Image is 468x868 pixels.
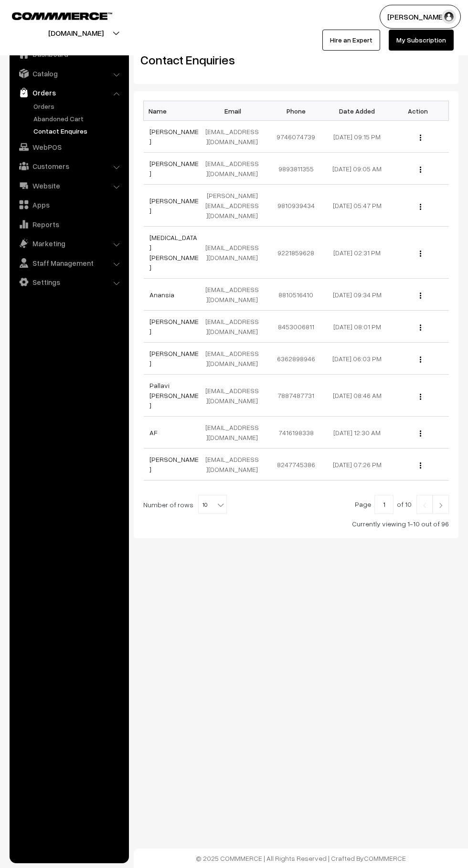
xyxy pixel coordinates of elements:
[266,449,327,481] td: 8247745386
[355,500,371,508] span: Page
[388,101,449,121] th: Action
[204,375,266,417] td: [EMAIL_ADDRESS][DOMAIN_NAME]
[420,251,421,257] img: Menu
[266,375,327,417] td: 7887487731
[420,430,421,437] img: Menu
[12,12,112,20] img: COMMMERCE
[12,254,126,272] a: Staff Management
[12,10,96,21] a: COMMMERCE
[389,30,454,51] a: My Subscription
[149,233,199,272] a: [MEDICAL_DATA][PERSON_NAME]
[364,854,406,862] a: COMMMERCE
[204,185,266,227] td: [PERSON_NAME][EMAIL_ADDRESS][DOMAIN_NAME]
[266,153,327,185] td: 9893811355
[327,449,388,481] td: [DATE] 07:26 PM
[149,159,199,178] a: [PERSON_NAME]
[204,121,266,153] td: [EMAIL_ADDRESS][DOMAIN_NAME]
[266,417,327,449] td: 7416198338
[266,185,327,227] td: 9810939434
[420,135,421,141] img: Menu
[12,235,126,252] a: Marketing
[12,196,126,213] a: Apps
[266,227,327,279] td: 9221859628
[143,500,193,510] span: Number of rows
[266,121,327,153] td: 9746074739
[442,10,456,24] img: user
[198,495,227,514] span: 10
[204,311,266,343] td: [EMAIL_ADDRESS][DOMAIN_NAME]
[327,375,388,417] td: [DATE] 08:46 AM
[12,273,126,291] a: Settings
[397,500,412,508] span: of 10
[204,101,266,121] th: Email
[327,343,388,375] td: [DATE] 06:03 PM
[204,279,266,311] td: [EMAIL_ADDRESS][DOMAIN_NAME]
[266,101,327,121] th: Phone
[327,121,388,153] td: [DATE] 09:15 PM
[149,317,199,335] a: [PERSON_NAME]
[266,311,327,343] td: 8453006811
[31,114,126,124] a: Abandoned Cart
[149,127,199,146] a: [PERSON_NAME]
[31,101,126,111] a: Orders
[12,216,126,233] a: Reports
[327,227,388,279] td: [DATE] 02:31 PM
[12,177,126,194] a: Website
[149,429,158,437] a: AF
[12,157,126,175] a: Customers
[143,519,449,529] div: Currently viewing 1-10 out of 96
[327,153,388,185] td: [DATE] 09:05 AM
[204,153,266,185] td: [EMAIL_ADDRESS][DOMAIN_NAME]
[15,21,137,45] button: [DOMAIN_NAME]
[134,848,468,868] footer: © 2025 COMMMERCE | All Rights Reserved | Crafted By
[420,167,421,173] img: Menu
[12,65,126,82] a: Catalog
[199,495,226,514] span: 10
[149,455,199,473] a: [PERSON_NAME]
[322,30,380,51] a: Hire an Expert
[149,381,199,409] a: Pallavi [PERSON_NAME]
[327,311,388,343] td: [DATE] 08:01 PM
[327,101,388,121] th: Date Added
[204,449,266,481] td: [EMAIL_ADDRESS][DOMAIN_NAME]
[12,84,126,101] a: Orders
[204,227,266,279] td: [EMAIL_ADDRESS][DOMAIN_NAME]
[204,343,266,375] td: [EMAIL_ADDRESS][DOMAIN_NAME]
[144,101,205,121] th: Name
[149,349,199,367] a: [PERSON_NAME]
[327,279,388,311] td: [DATE] 09:34 PM
[149,291,174,299] a: Anansia
[420,502,429,508] img: Left
[420,394,421,400] img: Menu
[149,197,199,215] a: [PERSON_NAME]
[140,52,289,67] h2: Contact Enquiries
[420,356,421,363] img: Menu
[266,343,327,375] td: 6362898946
[420,293,421,299] img: Menu
[31,126,126,136] a: Contact Enquires
[204,417,266,449] td: [EMAIL_ADDRESS][DOMAIN_NAME]
[380,5,461,29] button: [PERSON_NAME]…
[12,138,126,156] a: WebPOS
[420,324,421,331] img: Menu
[420,204,421,210] img: Menu
[327,185,388,227] td: [DATE] 05:47 PM
[327,417,388,449] td: [DATE] 12:30 AM
[420,462,421,469] img: Menu
[266,279,327,311] td: 8810516410
[436,502,445,508] img: Right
